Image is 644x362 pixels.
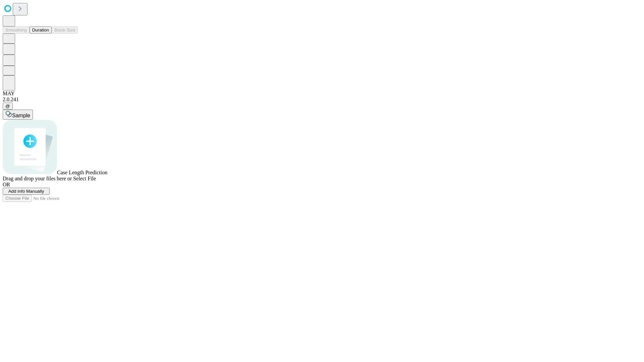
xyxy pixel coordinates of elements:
[8,189,44,194] span: Add Info Manually
[3,188,50,195] button: Add Info Manually
[3,103,13,110] button: @
[3,176,72,181] span: Drag and drop your files here or
[3,26,30,34] button: Smoothing
[3,182,10,187] span: OR
[3,97,641,103] div: 2.0.241
[30,26,52,34] button: Duration
[12,113,30,118] span: Sample
[3,110,33,120] button: Sample
[73,176,96,181] span: Select File
[57,170,107,175] span: Case Length Prediction
[52,26,78,34] button: Block Size
[3,90,641,97] div: MAY
[5,104,10,109] span: @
